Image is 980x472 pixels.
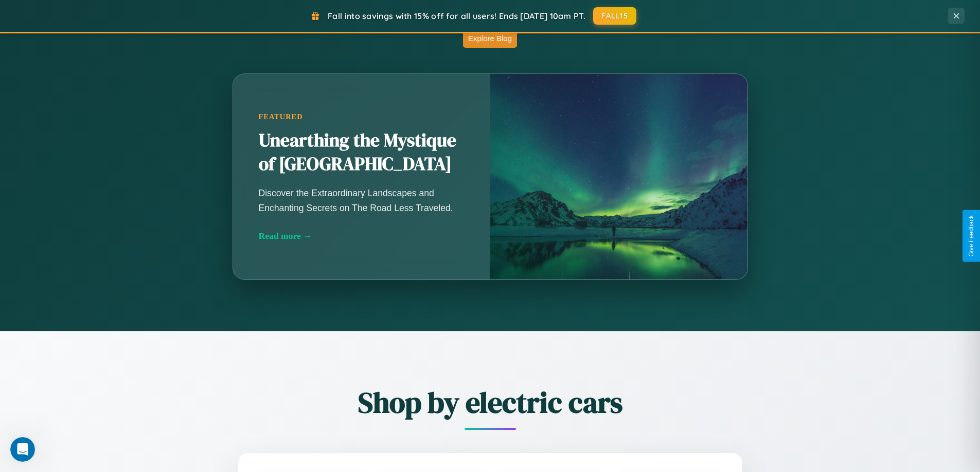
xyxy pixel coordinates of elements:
[259,129,465,176] h2: Unearthing the Mystique of [GEOGRAPHIC_DATA]
[259,112,465,121] div: Featured
[10,437,35,462] iframe: Intercom live chat
[259,231,465,241] div: Read more →
[328,11,585,21] span: Fall into savings with 15% off for all users! Ends [DATE] 10am PT.
[182,383,799,422] h2: Shop by electric cars
[968,215,975,257] div: Give Feedback
[463,29,517,48] button: Explore Blog
[259,186,465,215] p: Discover the Extraordinary Landscapes and Enchanting Secrets on The Road Less Traveled.
[593,7,636,25] button: FALL15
